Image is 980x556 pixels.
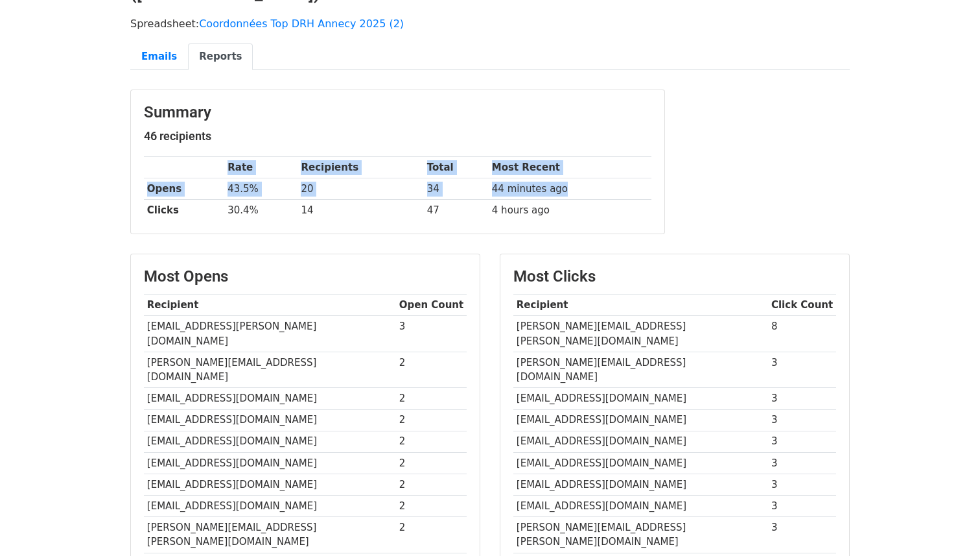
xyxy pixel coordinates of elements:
[513,388,768,409] td: [EMAIL_ADDRESS][DOMAIN_NAME]
[144,200,224,221] th: Clicks
[424,157,489,178] th: Total
[144,452,396,474] td: [EMAIL_ADDRESS][DOMAIN_NAME]
[768,474,836,495] td: 3
[396,495,467,516] td: 2
[915,494,980,556] iframe: Chat Widget
[144,178,224,200] th: Opens
[224,200,297,221] td: 30.4%
[396,388,467,409] td: 2
[768,495,836,516] td: 3
[396,517,467,553] td: 2
[298,178,424,200] td: 20
[144,103,651,122] h3: Summary
[513,495,768,516] td: [EMAIL_ADDRESS][DOMAIN_NAME]
[396,474,467,495] td: 2
[513,267,836,286] h3: Most Clicks
[768,452,836,474] td: 3
[130,17,850,30] p: Spreadsheet:
[144,352,396,388] td: [PERSON_NAME][EMAIL_ADDRESS][DOMAIN_NAME]
[396,452,467,474] td: 2
[144,316,396,352] td: [EMAIL_ADDRESS][PERSON_NAME][DOMAIN_NAME]
[188,43,253,70] a: Reports
[144,431,396,452] td: [EMAIL_ADDRESS][DOMAIN_NAME]
[513,295,768,316] th: Recipient
[513,517,768,553] td: [PERSON_NAME][EMAIL_ADDRESS][PERSON_NAME][DOMAIN_NAME]
[144,267,467,286] h3: Most Opens
[768,409,836,431] td: 3
[915,494,980,556] div: Widget de chat
[396,295,467,316] th: Open Count
[224,178,297,200] td: 43.5%
[513,452,768,474] td: [EMAIL_ADDRESS][DOMAIN_NAME]
[144,129,651,143] h5: 46 recipients
[144,474,396,495] td: [EMAIL_ADDRESS][DOMAIN_NAME]
[768,431,836,452] td: 3
[513,409,768,431] td: [EMAIL_ADDRESS][DOMAIN_NAME]
[489,157,651,178] th: Most Recent
[396,431,467,452] td: 2
[224,157,297,178] th: Rate
[489,178,651,200] td: 44 minutes ago
[199,18,404,30] a: Coordonnées Top DRH Annecy 2025 (2)
[513,431,768,452] td: [EMAIL_ADDRESS][DOMAIN_NAME]
[396,409,467,431] td: 2
[768,517,836,553] td: 3
[768,316,836,352] td: 8
[396,352,467,388] td: 2
[768,388,836,409] td: 3
[489,200,651,221] td: 4 hours ago
[144,388,396,409] td: [EMAIL_ADDRESS][DOMAIN_NAME]
[513,474,768,495] td: [EMAIL_ADDRESS][DOMAIN_NAME]
[298,200,424,221] td: 14
[144,295,396,316] th: Recipient
[144,495,396,516] td: [EMAIL_ADDRESS][DOMAIN_NAME]
[768,352,836,388] td: 3
[144,517,396,553] td: [PERSON_NAME][EMAIL_ADDRESS][PERSON_NAME][DOMAIN_NAME]
[768,295,836,316] th: Click Count
[424,178,489,200] td: 34
[130,43,188,70] a: Emails
[513,316,768,352] td: [PERSON_NAME][EMAIL_ADDRESS][PERSON_NAME][DOMAIN_NAME]
[298,157,424,178] th: Recipients
[513,352,768,388] td: [PERSON_NAME][EMAIL_ADDRESS][DOMAIN_NAME]
[424,200,489,221] td: 47
[396,316,467,352] td: 3
[144,409,396,431] td: [EMAIL_ADDRESS][DOMAIN_NAME]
